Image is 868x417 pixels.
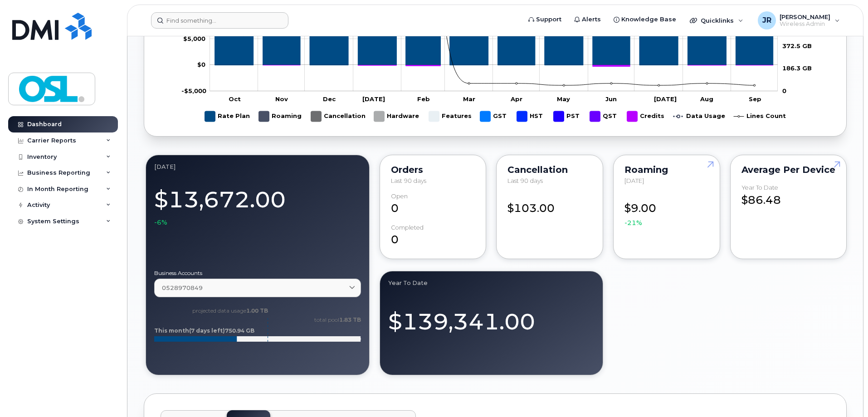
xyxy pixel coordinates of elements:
[522,10,568,29] a: Support
[700,95,713,103] tspan: Aug
[154,163,361,171] div: September 2025
[741,184,835,208] div: $86.48
[654,95,677,103] tspan: [DATE]
[624,166,709,173] div: Roaming
[741,166,835,173] div: Average per Device
[197,61,205,68] tspan: $0
[388,280,595,287] div: Year to Date
[590,108,618,125] g: QST
[151,12,288,29] input: Find something...
[741,184,778,191] div: Year to Date
[192,307,268,314] text: projected data usage
[391,224,424,231] div: completed
[205,108,786,125] g: Legend
[374,108,420,125] g: Hardware
[183,35,205,42] g: $0
[782,65,812,72] tspan: 186.3 GB
[154,270,361,276] label: Business Accounts
[673,108,725,125] g: Data Usage
[507,166,592,173] div: Cancellation
[429,108,472,125] g: Features
[314,316,361,323] text: total pool
[624,177,644,184] span: [DATE]
[154,182,361,227] div: $13,672.00
[246,307,268,314] tspan: 1.00 TB
[734,108,786,125] g: Lines Count
[391,177,426,184] span: Last 90 days
[557,95,570,103] tspan: May
[162,284,203,292] span: 0528970849
[311,108,366,125] g: Cancellation
[605,95,617,103] tspan: Jun
[480,108,508,125] g: GST
[391,166,475,173] div: Orders
[517,108,545,125] g: HST
[463,95,475,103] tspan: Mar
[181,87,206,94] tspan: -$5,000
[762,15,771,26] span: JR
[275,95,288,103] tspan: Nov
[154,279,361,297] a: 0528970849
[205,108,250,125] g: Rate Plan
[323,95,336,103] tspan: Dec
[259,108,302,125] g: Roaming
[339,316,361,323] tspan: 1.83 TB
[782,42,812,49] tspan: 372.5 GB
[554,108,581,125] g: PST
[181,87,206,94] g: $0
[780,20,830,28] span: Wireless Admin
[507,177,543,184] span: Last 90 days
[624,218,642,227] span: -21%
[391,193,475,216] div: 0
[780,13,830,20] span: [PERSON_NAME]
[507,193,592,216] div: $103.00
[536,15,561,24] span: Support
[154,218,167,227] span: -6%
[683,11,750,29] div: Quicklinks
[417,95,430,103] tspan: Feb
[154,327,189,334] tspan: This month
[627,108,664,125] g: Credits
[225,327,254,334] tspan: 750.94 GB
[229,95,241,103] tspan: Oct
[749,95,761,103] tspan: Sep
[607,10,683,29] a: Knowledge Base
[388,298,595,337] div: $139,341.00
[782,87,786,94] tspan: 0
[568,10,607,29] a: Alerts
[624,193,709,228] div: $9.00
[751,11,846,29] div: Joel Rambarrat
[362,95,385,103] tspan: [DATE]
[183,35,205,42] tspan: $5,000
[391,193,408,200] div: Open
[189,327,225,334] tspan: (7 days left)
[582,15,601,24] span: Alerts
[510,95,522,103] tspan: Apr
[391,224,475,248] div: 0
[701,17,734,24] span: Quicklinks
[621,15,676,24] span: Knowledge Base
